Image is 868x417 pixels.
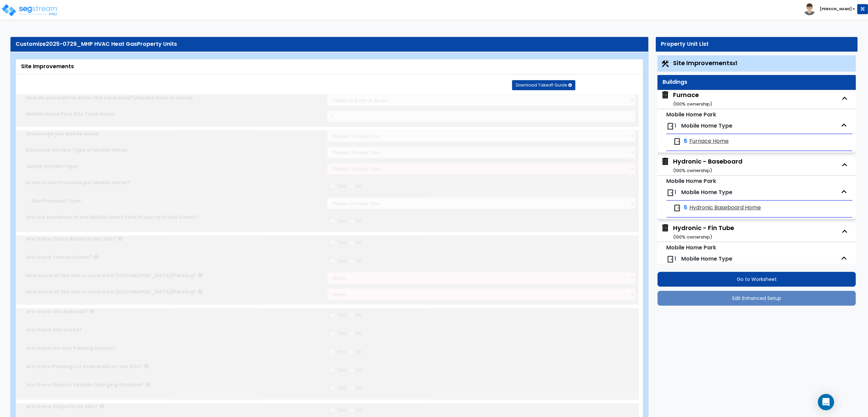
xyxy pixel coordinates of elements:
[349,183,354,190] input: No
[26,111,322,117] label: Mobile Home Park Site Total Acres:
[349,406,354,414] input: No
[331,385,335,392] input: Yes
[349,330,354,337] input: No
[90,309,94,314] i: click for more info!
[661,40,852,48] div: Property Unit List
[337,348,346,355] span: Yes
[349,385,354,392] input: No
[673,157,743,174] div: Hydronic - Baseboard
[673,91,712,108] div: Furnace
[26,403,322,410] label: Are there Carports on Site?
[198,273,202,278] i: click for more info!
[666,189,674,197] img: door.png
[331,183,335,190] input: Yes
[681,255,732,263] span: Mobile Home Type
[356,366,362,373] span: No
[661,157,743,174] span: Hydronic - Baseboard
[666,255,674,263] img: door.png
[331,257,335,265] input: Yes
[356,406,362,413] span: No
[349,366,354,374] input: No
[337,217,346,224] span: Yes
[337,183,346,189] span: Yes
[674,255,676,263] span: 1
[26,254,322,261] label: Are there Trench Drains?
[804,3,815,15] img: avatar.png
[349,348,354,356] input: No
[26,363,322,370] label: Are there Parking Lot Guardrails on the Site?
[349,257,354,265] input: No
[666,122,674,130] img: door.png
[337,385,346,392] span: Yes
[349,217,354,225] input: No
[16,40,643,48] div: Customize Property Units
[516,82,567,88] span: Download Takeoff Guide
[666,177,716,185] small: Mobile Home Park
[673,101,712,107] small: ( 100 % ownership)
[673,167,712,174] small: ( 100 % ownership)
[512,80,575,90] button: Download Takeoff Guide
[331,366,335,374] input: Yes
[661,224,670,232] img: building.svg
[337,239,346,246] span: Yes
[689,204,761,212] span: Hydronic Baseboard Home
[674,122,676,130] span: 1
[331,406,335,414] input: Yes
[331,217,335,225] input: Yes
[684,137,687,145] span: 5
[673,137,681,146] img: door.png
[673,224,734,241] div: Hydronic - Fin Tube
[820,6,852,12] b: [PERSON_NAME]
[349,239,354,246] input: No
[661,59,670,68] img: Construction.png
[349,311,354,319] input: No
[356,183,362,189] span: No
[684,204,687,212] span: 5
[666,111,716,118] small: Mobile Home Park
[661,157,670,166] img: building.svg
[337,366,346,373] span: Yes
[26,308,322,315] label: Are there Site Bollards?
[118,236,122,241] i: click for more info!
[818,394,834,410] div: Open Intercom Messenger
[356,348,362,355] span: No
[356,330,362,337] span: No
[337,330,346,337] span: Yes
[657,291,856,306] button: Edit Enhanced Setup
[26,326,322,333] label: Are there Site Curbs?
[26,288,322,295] label: How much of the Site is covered in [GEOGRAPHIC_DATA]/Parking?
[733,60,737,67] small: x1
[673,204,681,212] img: door.png
[331,330,335,337] input: Yes
[356,385,362,392] span: No
[331,348,335,356] input: Yes
[674,188,676,196] span: 1
[94,254,98,260] i: click for more info!
[26,235,322,242] label: Are there Catch Basins in the Site?
[681,188,732,196] span: Mobile Home Type
[356,217,362,224] span: No
[26,179,322,186] label: Is there Gas Provision per Mobile Home?
[26,130,322,137] label: Amperage per Mobile Home:
[663,78,851,86] div: Buildings
[31,197,322,204] label: Gas Provision Type:
[26,272,322,279] label: How much of the Site is covered in [GEOGRAPHIC_DATA]/Parking?
[337,257,346,264] span: Yes
[689,137,729,145] span: Furnace Home
[337,311,346,318] span: Yes
[144,364,149,369] i: click for more info!
[26,94,322,101] label: How do you want to enter the Land Area? (Square Feet or Acres)
[331,311,335,319] input: Yes
[26,345,322,352] label: Are there On-site Parking Spaces?
[666,244,716,251] small: Mobile Home Park
[1,3,59,17] img: logo_pro_r.png
[331,239,335,246] input: Yes
[26,381,322,388] label: Are there Electric Vehicle Charging Stations?
[657,272,856,287] button: Go to Worksheet
[661,91,670,99] img: building.svg
[100,404,104,409] i: click for more info!
[26,163,322,170] label: Septic System Type:
[26,214,322,221] label: Are the Roadways in the Mobile Home Park Property of the Owner?
[681,122,732,130] span: Mobile Home Type
[46,40,137,48] span: 2025-0729_MHP HVAC Heat Gas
